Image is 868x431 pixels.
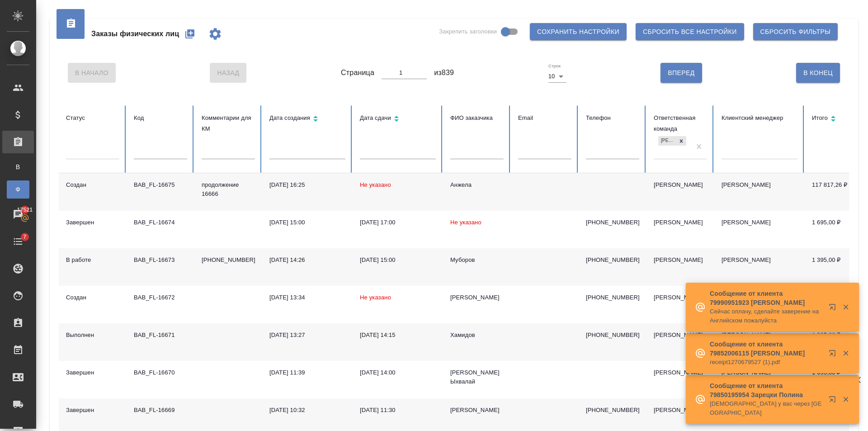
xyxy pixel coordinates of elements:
[202,113,255,134] div: Комментарии для КМ
[710,340,823,358] p: Сообщение от клиента 79852006115 [PERSON_NAME]
[812,113,865,126] div: Сортировка
[450,368,504,386] div: [PERSON_NAME] Ыхвалай
[134,218,187,227] div: BAB_FL-16674
[760,26,830,38] span: Сбросить фильтры
[66,256,119,265] div: В работе
[668,67,694,79] span: Вперед
[654,218,707,227] div: [PERSON_NAME]
[360,406,436,415] div: [DATE] 11:30
[450,293,504,302] div: [PERSON_NAME]
[836,395,855,403] button: Закрыть
[823,298,845,320] button: Открыть в новой вкладке
[134,293,187,302] div: BAB_FL-16672
[134,406,187,415] div: BAB_FL-16669
[450,113,504,123] div: ФИО заказчика
[360,218,436,227] div: [DATE] 17:00
[636,23,744,40] button: Сбросить все настройки
[548,70,566,83] div: 10
[134,180,187,189] div: BAB_FL-16675
[269,293,345,302] div: [DATE] 13:34
[586,113,639,123] div: Телефон
[586,331,639,340] p: [PHONE_NUMBER]
[714,173,805,211] td: [PERSON_NAME]
[710,381,823,399] p: Сообщение от клиента 79850195954 Зарецки Полина
[714,248,805,286] td: [PERSON_NAME]
[11,185,25,194] span: Ф
[134,368,187,377] div: BAB_FL-16670
[439,27,497,36] span: Закрепить заголовки
[450,219,481,226] span: Не указано
[269,180,345,189] div: [DATE] 16:25
[654,180,707,189] div: [PERSON_NAME]
[134,256,187,265] div: BAB_FL-16673
[202,180,255,199] p: продолжение 16666
[450,406,504,415] div: [PERSON_NAME]
[450,256,504,265] div: Муборов
[360,294,391,301] span: Не указано
[66,331,119,340] div: Выполнен
[714,211,805,248] td: [PERSON_NAME]
[11,162,25,171] span: В
[7,158,29,176] a: В
[836,303,855,311] button: Закрыть
[450,180,504,189] div: Анжела
[2,203,34,226] a: 17521
[269,331,345,340] div: [DATE] 13:27
[134,331,187,340] div: BAB_FL-16671
[179,23,201,45] button: Создать
[836,349,855,357] button: Закрыть
[66,113,119,123] div: Статус
[269,113,345,126] div: Сортировка
[548,64,561,68] label: Строк
[722,113,797,123] div: Клиентский менеджер
[12,205,38,214] span: 17521
[360,368,436,377] div: [DATE] 14:00
[134,113,187,123] div: Код
[360,113,436,126] div: Сортировка
[450,331,504,340] div: Хамидов
[796,63,840,83] button: В Конец
[269,218,345,227] div: [DATE] 15:00
[654,368,707,377] div: [PERSON_NAME]
[803,67,833,79] span: В Конец
[269,368,345,377] div: [DATE] 11:39
[66,218,119,227] div: Завершен
[658,136,676,146] div: [PERSON_NAME]
[654,331,707,340] div: [PERSON_NAME]
[66,180,119,189] div: Создан
[91,28,179,39] span: Заказы физических лиц
[710,358,823,367] p: receipt1270679527 (1).pdf
[654,293,707,302] div: [PERSON_NAME]
[710,289,823,307] p: Сообщение от клиента 79990951923 [PERSON_NAME]
[537,26,619,38] span: Сохранить настройки
[530,23,627,40] button: Сохранить настройки
[710,307,823,325] p: Сейчас оплачу, сделайте заверение на Английском пожалуйста
[269,406,345,415] div: [DATE] 10:32
[202,256,255,265] p: [PHONE_NUMBER]
[518,113,571,123] div: Email
[66,406,119,415] div: Завершен
[66,293,119,302] div: Создан
[434,67,454,78] span: из 839
[341,67,374,78] span: Страница
[823,344,845,366] button: Открыть в новой вкладке
[360,331,436,340] div: [DATE] 14:15
[654,256,707,265] div: [PERSON_NAME]
[654,406,707,415] div: [PERSON_NAME]
[654,113,707,134] div: Ответственная команда
[2,230,34,253] a: 7
[823,390,845,412] button: Открыть в новой вкладке
[360,181,391,188] span: Не указано
[269,256,345,265] div: [DATE] 14:26
[66,368,119,377] div: Завершен
[586,293,639,302] p: [PHONE_NUMBER]
[360,256,436,265] div: [DATE] 15:00
[586,218,639,227] p: [PHONE_NUMBER]
[643,26,737,38] span: Сбросить все настройки
[753,23,838,40] button: Сбросить фильтры
[586,256,639,265] p: [PHONE_NUMBER]
[660,63,702,83] button: Вперед
[710,399,823,417] p: [DEMOGRAPHIC_DATA] у вас через [GEOGRAPHIC_DATA]
[7,180,29,199] a: Ф
[18,232,32,242] span: 7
